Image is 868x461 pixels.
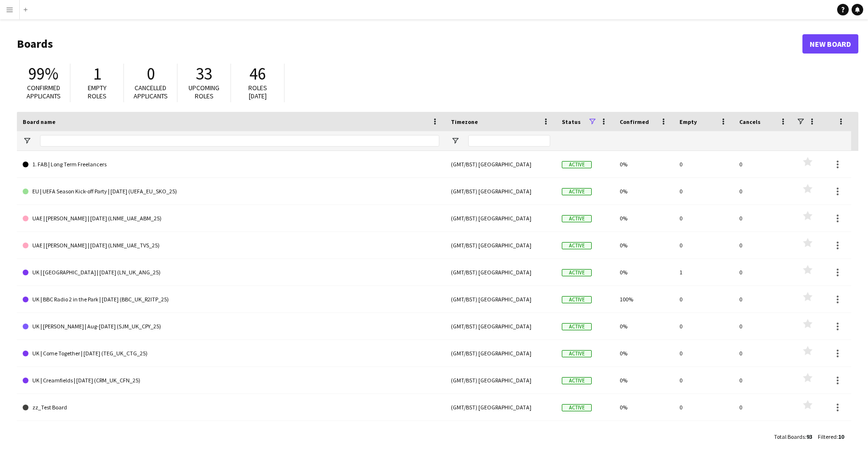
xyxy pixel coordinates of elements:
[562,377,592,384] span: Active
[23,286,439,313] a: UK | BBC Radio 2 in the Park | [DATE] (BBC_UK_R2ITP_25)
[674,313,733,339] div: 0
[614,367,674,393] div: 0%
[733,205,793,231] div: 0
[733,232,793,258] div: 0
[562,242,592,249] span: Active
[28,63,58,84] span: 99%
[806,433,812,440] span: 93
[562,323,592,330] span: Active
[27,83,61,100] span: Confirmed applicants
[674,151,733,177] div: 0
[445,394,556,420] div: (GMT/BST) [GEOGRAPHIC_DATA]
[445,259,556,285] div: (GMT/BST) [GEOGRAPHIC_DATA]
[468,135,550,147] input: Timezone Filter Input
[679,118,697,125] span: Empty
[739,118,760,125] span: Cancels
[733,313,793,339] div: 0
[134,83,168,100] span: Cancelled applicants
[93,63,101,84] span: 1
[674,259,733,285] div: 1
[445,313,556,339] div: (GMT/BST) [GEOGRAPHIC_DATA]
[614,286,674,312] div: 100%
[23,232,439,259] a: UAE | [PERSON_NAME] | [DATE] (LNME_UAE_TVS_25)
[23,367,439,394] a: UK | Creamfields | [DATE] (CRM_UK_CFN_25)
[674,394,733,420] div: 0
[838,433,844,440] span: 10
[445,286,556,312] div: (GMT/BST) [GEOGRAPHIC_DATA]
[189,83,219,100] span: Upcoming roles
[451,118,478,125] span: Timezone
[23,205,439,232] a: UAE | [PERSON_NAME] | [DATE] (LNME_UAE_ABM_25)
[562,350,592,357] span: Active
[802,34,858,54] a: New Board
[674,205,733,231] div: 0
[17,37,802,51] h1: Boards
[147,63,155,84] span: 0
[733,367,793,393] div: 0
[562,215,592,222] span: Active
[620,118,649,125] span: Confirmed
[23,151,439,178] a: 1. FAB | Long Term Freelancers
[196,63,212,84] span: 33
[614,394,674,420] div: 0%
[562,296,592,303] span: Active
[614,259,674,285] div: 0%
[562,404,592,411] span: Active
[733,394,793,420] div: 0
[674,232,733,258] div: 0
[451,136,460,145] button: Open Filter Menu
[23,340,439,367] a: UK | Come Together | [DATE] (TEG_UK_CTG_25)
[445,340,556,366] div: (GMT/BST) [GEOGRAPHIC_DATA]
[88,83,107,100] span: Empty roles
[674,340,733,366] div: 0
[23,313,439,340] a: UK | [PERSON_NAME] | Aug-[DATE] (SJM_UK_CPY_25)
[562,188,592,195] span: Active
[614,313,674,339] div: 0%
[818,433,837,440] span: Filtered
[445,232,556,258] div: (GMT/BST) [GEOGRAPHIC_DATA]
[562,161,592,168] span: Active
[40,135,439,147] input: Board name Filter Input
[23,136,31,145] button: Open Filter Menu
[23,259,439,286] a: UK | [GEOGRAPHIC_DATA] | [DATE] (LN_UK_ANG_25)
[614,151,674,177] div: 0%
[733,340,793,366] div: 0
[562,269,592,276] span: Active
[614,205,674,231] div: 0%
[614,232,674,258] div: 0%
[23,394,439,421] a: zz_Test Board
[249,63,266,84] span: 46
[818,427,844,446] div: :
[248,83,267,100] span: Roles [DATE]
[733,259,793,285] div: 0
[733,178,793,204] div: 0
[733,151,793,177] div: 0
[445,178,556,204] div: (GMT/BST) [GEOGRAPHIC_DATA]
[614,178,674,204] div: 0%
[674,286,733,312] div: 0
[23,178,439,205] a: EU | UEFA Season Kick-off Party | [DATE] (UEFA_EU_SKO_25)
[445,205,556,231] div: (GMT/BST) [GEOGRAPHIC_DATA]
[774,433,805,440] span: Total Boards
[733,286,793,312] div: 0
[23,118,55,125] span: Board name
[445,367,556,393] div: (GMT/BST) [GEOGRAPHIC_DATA]
[614,340,674,366] div: 0%
[674,367,733,393] div: 0
[774,427,812,446] div: :
[562,118,581,125] span: Status
[445,151,556,177] div: (GMT/BST) [GEOGRAPHIC_DATA]
[674,178,733,204] div: 0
